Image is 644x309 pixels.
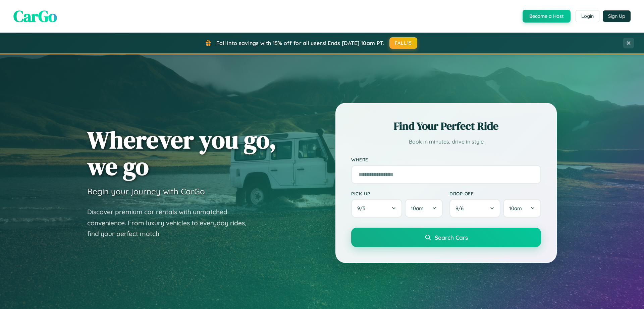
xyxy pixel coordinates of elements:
[351,137,541,147] p: Book in minutes, drive in style
[351,191,443,196] label: Pick-up
[87,186,205,196] h3: Begin your journey with CarGo
[351,228,541,247] button: Search Cars
[87,126,276,180] h1: Wherever you go, we go
[351,157,541,162] label: Where
[216,40,384,46] span: Fall into savings with 15% off for all users! Ends [DATE] 10am PT.
[449,191,541,196] label: Drop-off
[523,10,571,23] button: Become a Host
[509,205,522,211] span: 10am
[603,10,631,22] button: Sign Up
[435,234,468,241] span: Search Cars
[411,205,424,211] span: 10am
[405,199,443,218] button: 10am
[351,119,541,133] h2: Find Your Perfect Ride
[357,205,369,211] span: 9 / 5
[389,37,418,49] button: FALL15
[455,205,467,211] span: 9 / 6
[351,199,402,218] button: 9/5
[13,5,57,27] span: CarGo
[576,10,599,22] button: Login
[503,199,541,218] button: 10am
[449,199,500,218] button: 9/6
[87,206,255,239] p: Discover premium car rentals with unmatched convenience. From luxury vehicles to everyday rides, ...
